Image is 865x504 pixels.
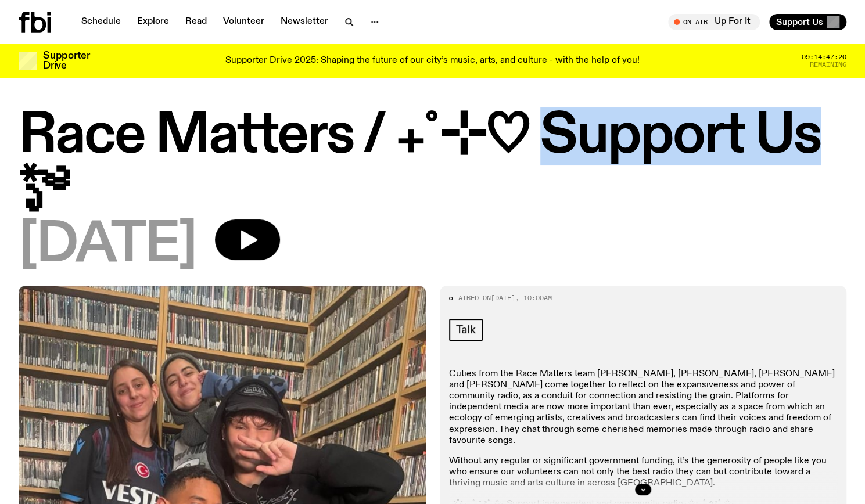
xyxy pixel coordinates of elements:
a: Talk [449,319,483,341]
span: , 10:00am [515,293,552,303]
span: [DATE] [491,293,515,303]
span: 09:14:47:20 [802,54,846,60]
button: Support Us [769,14,846,30]
a: Schedule [74,14,128,30]
button: On AirUp For It [668,14,760,30]
a: Newsletter [274,14,335,30]
span: [DATE] [19,219,196,272]
p: Cuties from the Race Matters team [PERSON_NAME], [PERSON_NAME], [PERSON_NAME] and [PERSON_NAME] c... [449,369,838,447]
span: Remaining [810,62,846,68]
p: Supporter Drive 2025: Shaping the future of our city’s music, arts, and culture - with the help o... [225,56,640,66]
a: Read [178,14,214,30]
span: Support Us [776,17,823,27]
h3: Supporter Drive [43,51,89,71]
a: Volunteer [216,14,271,30]
h1: Race Matters / ₊˚⊹♡ Support Us *ೃ༄ [19,110,846,215]
span: Aired on [458,293,491,303]
p: Without any regular or significant government funding, it’s the generosity of people like you who... [449,456,838,489]
span: Talk [456,323,476,336]
a: Explore [130,14,176,30]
